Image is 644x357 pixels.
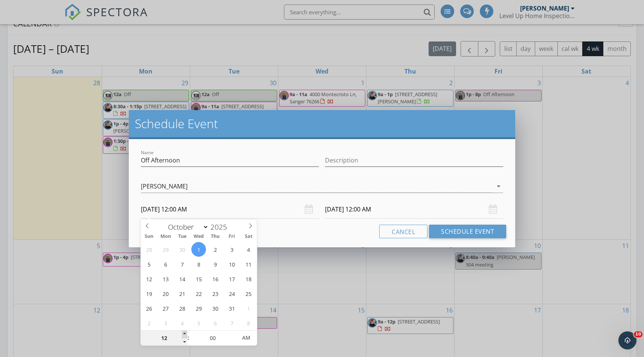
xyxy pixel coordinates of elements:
[634,331,642,337] span: 10
[141,200,319,219] input: Select date
[241,271,256,286] span: October 18, 2025
[224,301,239,316] span: October 31, 2025
[236,330,256,345] span: Click to toggle
[191,286,206,301] span: October 22, 2025
[141,183,188,190] div: [PERSON_NAME]
[191,257,206,271] span: October 8, 2025
[494,182,503,191] i: arrow_drop_down
[618,331,636,349] iframe: Intercom live chat
[241,301,256,316] span: November 1, 2025
[142,271,156,286] span: October 12, 2025
[158,301,173,316] span: October 27, 2025
[191,242,206,257] span: October 1, 2025
[224,257,239,271] span: October 10, 2025
[158,316,173,330] span: November 3, 2025
[158,286,173,301] span: October 20, 2025
[208,316,223,330] span: November 6, 2025
[241,316,256,330] span: November 8, 2025
[187,330,189,345] span: :
[208,257,223,271] span: October 9, 2025
[191,234,207,239] span: Wed
[224,286,239,301] span: October 24, 2025
[208,271,223,286] span: October 16, 2025
[158,271,173,286] span: October 13, 2025
[224,234,240,239] span: Fri
[142,301,156,316] span: October 26, 2025
[174,234,191,239] span: Tue
[175,301,189,316] span: October 28, 2025
[135,116,509,131] h2: Schedule Event
[141,234,157,239] span: Sun
[142,257,156,271] span: October 5, 2025
[241,257,256,271] span: October 11, 2025
[208,301,223,316] span: October 30, 2025
[379,225,427,238] button: Cancel
[142,242,156,257] span: September 28, 2025
[208,286,223,301] span: October 23, 2025
[142,286,156,301] span: October 19, 2025
[224,242,239,257] span: October 3, 2025
[158,242,173,257] span: September 29, 2025
[175,286,189,301] span: October 21, 2025
[191,271,206,286] span: October 15, 2025
[175,316,189,330] span: November 4, 2025
[429,225,506,238] button: Schedule Event
[241,286,256,301] span: October 25, 2025
[175,242,189,257] span: September 30, 2025
[240,234,257,239] span: Sat
[209,222,233,232] input: Year
[224,316,239,330] span: November 7, 2025
[325,200,503,219] input: Select date
[157,234,174,239] span: Mon
[158,257,173,271] span: October 6, 2025
[191,301,206,316] span: October 29, 2025
[175,257,189,271] span: October 7, 2025
[175,271,189,286] span: October 14, 2025
[208,242,223,257] span: October 2, 2025
[224,271,239,286] span: October 17, 2025
[207,234,224,239] span: Thu
[142,316,156,330] span: November 2, 2025
[191,316,206,330] span: November 5, 2025
[241,242,256,257] span: October 4, 2025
